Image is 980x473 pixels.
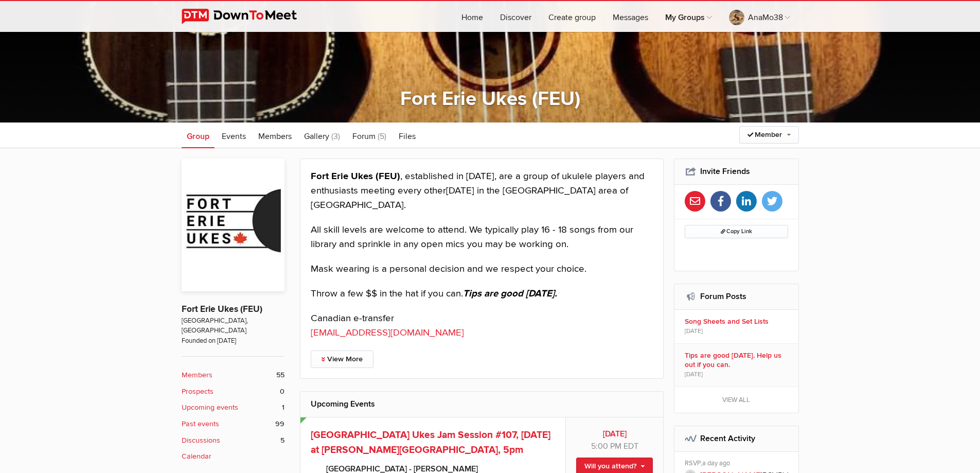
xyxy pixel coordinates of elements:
[378,131,386,142] span: (5)
[311,429,550,456] a: [GEOGRAPHIC_DATA] Ukes Jam Session #107, [DATE] at [PERSON_NAME][GEOGRAPHIC_DATA], 5pm
[222,131,246,142] span: Events
[182,451,284,462] a: Calendar
[182,159,284,291] img: Fort Erie Ukes (FEU)
[311,288,463,300] span: Throw a few $$ in the hat if you can.
[311,224,633,250] span: All skill levels are welcome to attend. We typically play 16 - 18 songs from our library and spri...
[576,428,653,440] b: [DATE]
[253,122,297,148] a: Members
[721,1,798,32] a: AnaMo38
[311,327,464,339] a: [EMAIL_ADDRESS][DOMAIN_NAME]
[685,159,788,184] h2: Invite Friends
[311,392,653,416] h2: Upcoming Events
[623,441,638,451] span: America/New_York
[674,310,798,343] a: Song Sheets and Set Lists [DATE]
[217,122,251,148] a: Events
[182,435,284,446] a: Discussions 5
[275,418,284,430] span: 99
[182,336,284,346] span: Founded on [DATE]
[182,451,211,462] b: Calendar
[311,170,645,197] span: , established in [DATE], are a group of ukulele players and enthusiasts meeting every other
[182,402,284,413] a: Upcoming events 1
[453,1,491,32] a: Home
[492,1,540,32] a: Discover
[182,386,284,397] a: Prospects 0
[685,370,703,379] span: [DATE]
[352,131,376,142] span: Forum
[280,386,284,397] span: 0
[311,312,394,324] span: Canadian e-transfer
[331,131,340,142] span: (3)
[685,351,791,370] b: Tips are good [DATE]. Help us out if you can.
[311,185,628,211] span: [DATE] in the [GEOGRAPHIC_DATA] area of [GEOGRAPHIC_DATA].
[540,1,604,32] a: Create group
[463,288,557,300] em: Tips are good [DATE].
[182,402,238,413] b: Upcoming events
[276,370,284,381] span: 55
[739,126,799,144] a: Member
[182,418,219,430] b: Past events
[685,225,788,238] button: Copy Link
[657,1,720,32] a: My Groups
[685,327,703,336] span: [DATE]
[187,131,209,142] span: Group
[347,122,391,148] a: Forum (5)
[182,370,212,381] b: Members
[304,131,329,142] span: Gallery
[721,228,752,235] span: Copy Link
[182,122,215,148] a: Group
[182,316,284,336] span: [GEOGRAPHIC_DATA], [GEOGRAPHIC_DATA]
[311,263,586,275] span: Mask wearing is a personal decision and we respect your choice.
[700,291,746,302] a: Forum Posts
[685,317,791,326] b: Song Sheets and Set Lists
[674,387,798,413] a: View all
[685,459,791,469] div: RSVP,
[311,170,400,182] strong: Fort Erie Ukes (FEU)
[282,402,284,413] span: 1
[280,435,284,446] span: 5
[182,435,220,446] b: Discussions
[604,1,656,32] a: Messages
[182,9,313,24] img: DownToMeet
[685,426,788,451] h2: Recent Activity
[394,122,421,148] a: Files
[399,131,416,142] span: Files
[591,441,621,451] span: 5:00 PM
[182,386,213,397] b: Prospects
[182,370,284,381] a: Members 55
[258,131,292,142] span: Members
[182,418,284,430] a: Past events 99
[702,459,730,467] span: a day ago
[674,344,798,387] a: Tips are good [DATE]. Help us out if you can. [DATE]
[311,351,373,368] a: View More
[299,122,345,148] a: Gallery (3)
